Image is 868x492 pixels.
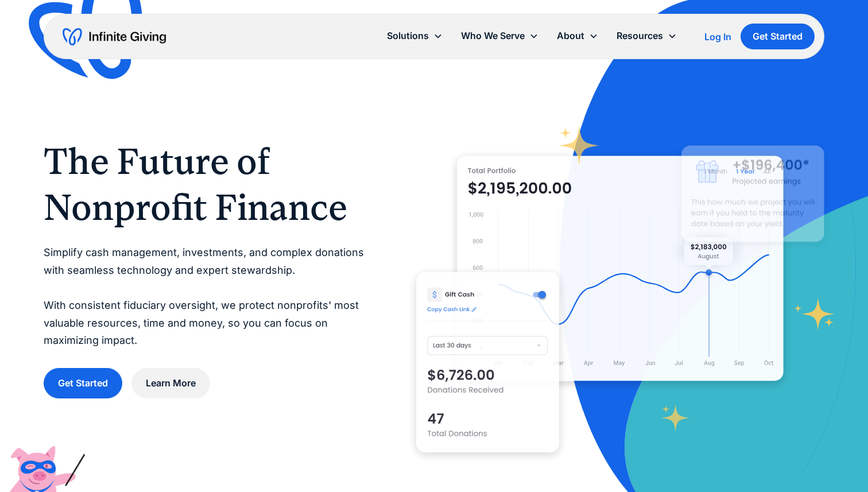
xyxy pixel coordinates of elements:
[617,28,663,44] div: Resources
[416,272,559,452] img: donation software for nonprofits
[44,138,370,230] h1: The Future of Nonprofit Finance
[741,24,815,49] a: Get Started
[704,32,731,41] div: Log In
[63,28,166,46] a: home
[131,368,210,398] a: Learn More
[457,156,784,381] img: nonprofit donation platform
[387,28,429,44] div: Solutions
[461,28,525,44] div: Who We Serve
[548,24,607,48] div: About
[44,368,122,398] a: Get Started
[44,244,370,350] p: Simplify cash management, investments, and complex donations with seamless technology and expert ...
[704,30,731,44] a: Log In
[452,24,548,48] div: Who We Serve
[794,298,835,330] img: fundraising star
[378,24,452,48] div: Solutions
[557,28,584,44] div: About
[607,24,686,48] div: Resources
